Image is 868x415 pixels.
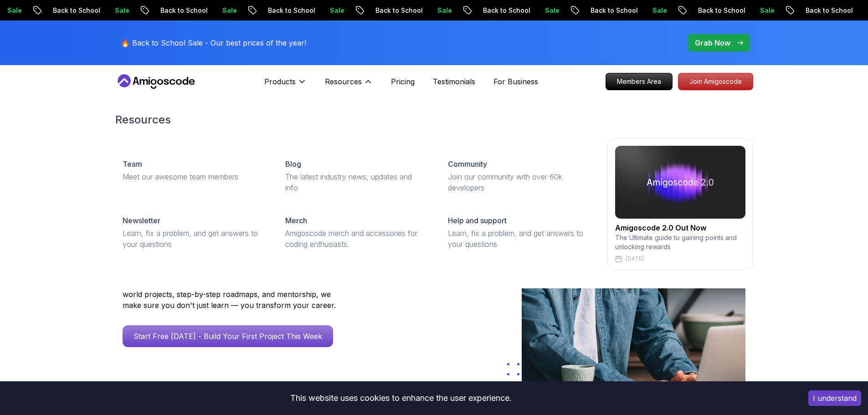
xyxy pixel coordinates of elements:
[123,267,341,311] p: Amigoscode has helped thousands of developers land roles at Amazon, Starling Bank, Mercado Livre,...
[322,6,351,15] p: Sale
[537,6,566,15] p: Sale
[285,171,426,193] p: The latest industry news, updates and info
[285,159,301,169] p: Blog
[107,6,136,15] p: Sale
[278,208,433,257] a: MerchAmigoscode merch and accessories for coding enthusiasts.
[441,208,596,257] a: Help and supportLearn, fix a problem, and get answers to your questions
[264,76,307,94] button: Products
[606,73,673,90] a: Members Area
[7,388,795,408] div: This website uses cookies to enhance the user experience.
[441,151,596,200] a: CommunityJoin our community with over 60k developers
[214,6,243,15] p: Sale
[123,228,263,250] p: Learn, fix a problem, and get answers to your questions
[493,76,538,87] a: For Business
[808,390,861,406] button: Accept cookies
[448,215,507,226] p: Help and support
[582,6,644,15] p: Back to School
[45,6,107,15] p: Back to School
[448,228,589,250] p: Learn, fix a problem, and get answers to your questions
[448,171,589,193] p: Join our community with over 60k developers
[429,6,458,15] p: Sale
[644,6,673,15] p: Sale
[433,76,475,87] a: Testimonials
[615,222,745,233] h2: Amigoscode 2.0 Out Now
[690,6,752,15] p: Back to School
[285,228,426,250] p: Amigoscode merch and accessories for coding enthusiasts.
[475,6,537,15] p: Back to School
[325,76,362,87] p: Resources
[115,151,271,190] a: TeamMeet our awesome team members
[606,73,672,90] p: Members Area
[695,37,730,48] p: Grab Now
[285,215,307,226] p: Merch
[115,113,753,127] h2: Resources
[367,6,429,15] p: Back to School
[797,6,859,15] p: Back to School
[391,76,415,87] a: Pricing
[123,159,142,169] p: Team
[264,76,296,87] p: Products
[678,73,753,90] p: Join Amigoscode
[615,233,745,251] p: The Ultimate guide to gaining points and unlocking rewards
[626,255,644,262] p: [DATE]
[121,37,306,48] p: 🔥 Back to School Sale - Our best prices of the year!
[152,6,214,15] p: Back to School
[448,159,487,169] p: Community
[607,138,753,270] a: amigoscode 2.0Amigoscode 2.0 Out NowThe Ultimate guide to gaining points and unlocking rewards[DATE]
[260,6,322,15] p: Back to School
[678,73,753,90] a: Join Amigoscode
[123,215,160,226] p: Newsletter
[278,151,433,200] a: BlogThe latest industry news, updates and info
[123,171,263,182] p: Meet our awesome team members
[115,208,271,257] a: NewsletterLearn, fix a problem, and get answers to your questions
[615,146,745,219] img: amigoscode 2.0
[752,6,781,15] p: Sale
[325,76,373,94] button: Resources
[123,325,333,347] a: Start Free [DATE] - Build Your First Project This Week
